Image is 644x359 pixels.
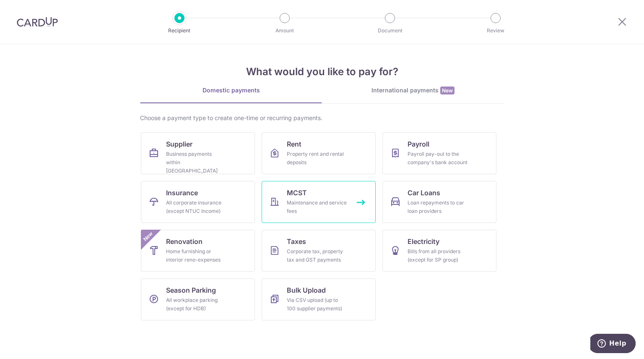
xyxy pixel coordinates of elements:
[287,296,347,313] div: Via CSV upload (up to 100 supplier payments)
[262,278,376,320] a: Bulk UploadVia CSV upload (up to 100 supplier payments)
[166,296,226,313] div: All workplace parking (except for HDB)
[408,247,468,264] div: Bills from all providers (except for SP group)
[382,132,496,174] a: PayrollPayroll pay-out to the company's bank account
[166,247,226,264] div: Home furnishing or interior reno-expenses
[382,181,496,223] a: Car LoansLoan repayments to car loan providers
[262,132,376,174] a: RentProperty rent and rental deposits
[166,139,192,149] span: Supplier
[140,86,322,94] div: Domestic payments
[141,230,155,244] span: New
[408,150,468,167] div: Payroll pay-out to the company's bank account
[287,247,347,264] div: Corporate tax, property tax and GST payments
[287,139,301,149] span: Rent
[408,199,468,215] div: Loan repayments to car loan providers
[359,26,421,35] p: Document
[287,188,307,198] span: MCST
[287,199,347,215] div: Maintenance and service fees
[408,236,439,246] span: Electricity
[140,64,504,79] h4: What would you like to pay for?
[141,278,255,320] a: Season ParkingAll workplace parking (except for HDB)
[590,334,636,355] iframe: Opens a widget where you can find more information
[262,181,376,223] a: MCSTMaintenance and service fees
[166,236,203,246] span: Renovation
[408,139,429,149] span: Payroll
[140,114,504,122] div: Choose a payment type to create one-time or recurring payments.
[17,17,58,27] img: CardUp
[408,188,440,198] span: Car Loans
[141,132,255,174] a: SupplierBusiness payments within [GEOGRAPHIC_DATA]
[141,230,255,272] a: RenovationHome furnishing or interior reno-expensesNew
[287,150,347,167] div: Property rent and rental deposits
[382,230,496,272] a: ElectricityBills from all providers (except for SP group)
[166,199,226,215] div: All corporate insurance (except NTUC Income)
[166,188,198,198] span: Insurance
[148,26,210,35] p: Recipient
[141,181,255,223] a: InsuranceAll corporate insurance (except NTUC Income)
[166,285,216,295] span: Season Parking
[166,150,226,175] div: Business payments within [GEOGRAPHIC_DATA]
[19,6,36,13] span: Help
[287,285,326,295] span: Bulk Upload
[254,26,316,35] p: Amount
[262,230,376,272] a: TaxesCorporate tax, property tax and GST payments
[287,236,306,246] span: Taxes
[440,86,454,94] span: New
[322,86,504,95] div: International payments
[465,26,527,35] p: Review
